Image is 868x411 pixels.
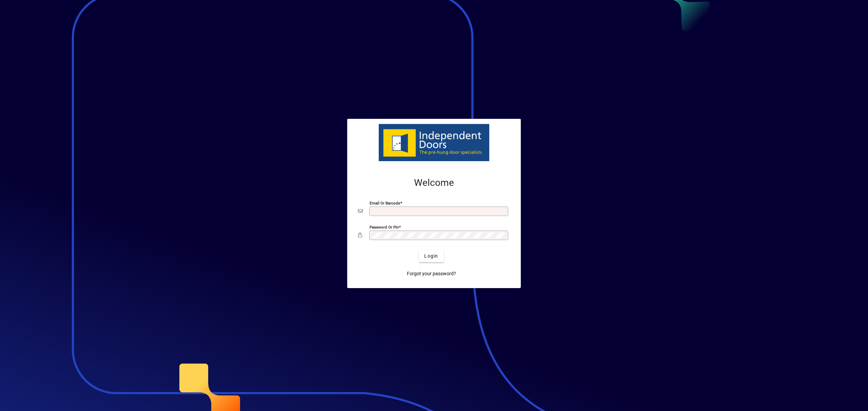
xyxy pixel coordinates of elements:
span: Forgot your password? [407,270,456,277]
span: Login [424,253,438,260]
mat-label: Password or Pin [370,224,399,229]
a: Forgot your password? [404,268,459,280]
button: Login [419,250,443,262]
mat-label: Email or Barcode [370,200,400,205]
h2: Welcome [358,177,510,189]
